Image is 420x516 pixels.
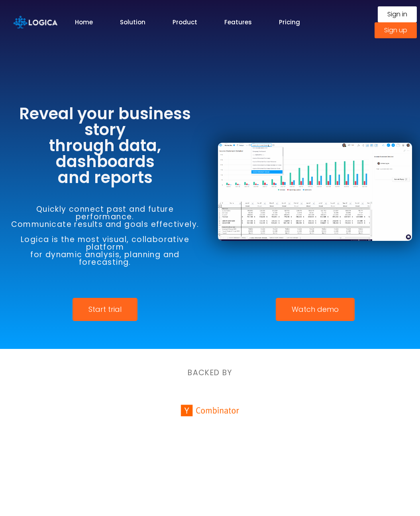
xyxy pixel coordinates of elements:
[173,18,197,27] a: Product
[14,16,57,28] img: Logica
[73,298,137,321] a: Start trial
[387,11,407,18] span: Sign in
[8,205,202,266] h6: Quickly connect past and future performance. Communicate results and goals effectively. Logica is...
[8,106,202,185] h3: Reveal your business story through data, dashboards and reports
[276,298,355,321] a: Watch demo
[384,27,407,33] span: Sign up
[88,306,122,313] span: Start trial
[120,18,145,27] a: Solution
[12,369,408,376] h6: BACKED BY
[14,17,57,26] a: Logica
[292,306,339,313] span: Watch demo
[224,18,252,27] a: Features
[75,18,93,27] a: Home
[378,6,417,22] a: Sign in
[375,22,417,38] a: Sign up
[279,18,300,27] a: Pricing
